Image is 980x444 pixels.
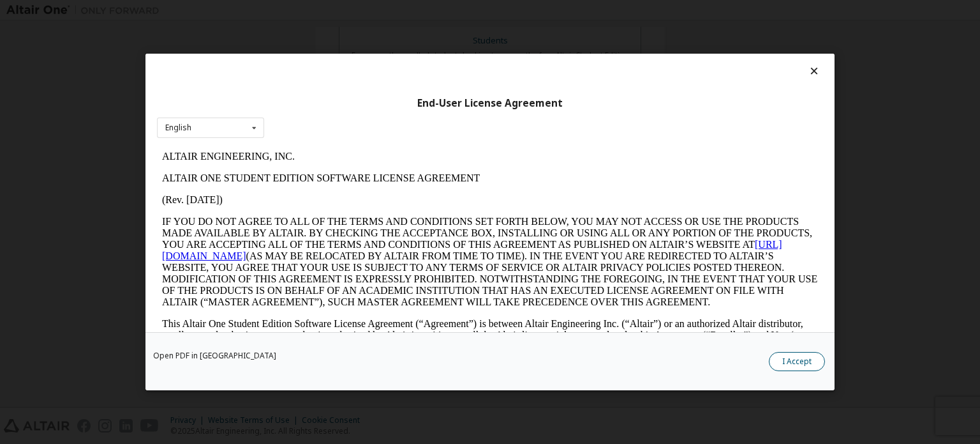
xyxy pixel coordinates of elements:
p: IF YOU DO NOT AGREE TO ALL OF THE TERMS AND CONDITIONS SET FORTH BELOW, YOU MAY NOT ACCESS OR USE... [5,70,661,162]
a: [URL][DOMAIN_NAME] [5,93,625,116]
div: English [165,124,191,132]
p: ALTAIR ONE STUDENT EDITION SOFTWARE LICENSE AGREEMENT [5,27,661,38]
p: This Altair One Student Edition Software License Agreement (“Agreement”) is between Altair Engine... [5,172,661,218]
p: ALTAIR ENGINEERING, INC. [5,5,661,17]
div: End-User License Agreement [157,97,823,110]
a: Open PDF in [GEOGRAPHIC_DATA] [153,352,276,360]
button: I Accept [769,352,825,371]
p: (Rev. [DATE]) [5,49,661,60]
